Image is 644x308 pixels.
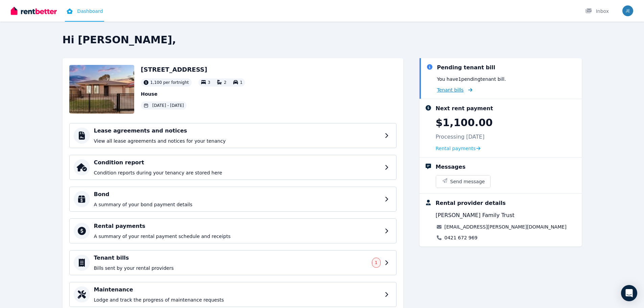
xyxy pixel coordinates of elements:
a: [EMAIL_ADDRESS][PERSON_NAME][DOMAIN_NAME] [445,223,567,230]
h4: Tenant bills [94,254,368,262]
img: Jessica Kate MURRAY [622,5,633,16]
span: [PERSON_NAME] Family Trust [436,211,515,219]
h2: Hi [PERSON_NAME], [63,34,582,46]
span: 3 [208,80,211,85]
p: A summary of your rental payment schedule and receipts [94,233,381,240]
p: Lodge and track the progress of maintenance requests [94,297,381,303]
p: Processing [DATE] [436,133,485,141]
p: You have 1 pending tenant bill . [437,76,506,82]
h4: Bond [94,190,381,198]
span: 1 [375,260,378,265]
a: 0421 672 969 [445,234,478,241]
span: Rental payments [436,145,476,152]
span: 1 [240,80,243,85]
a: Rental payments [436,145,481,152]
span: 2 [224,80,226,85]
h4: Rental payments [94,222,381,230]
p: House [141,91,245,97]
img: Property Url [69,65,134,114]
span: 1,100 per fortnight [150,80,189,85]
p: $1,100.00 [436,117,493,129]
div: Rental provider details [436,199,506,207]
h4: Lease agreements and notices [94,127,381,135]
h2: [STREET_ADDRESS] [141,65,245,74]
a: Tenant bills [437,87,473,93]
span: Tenant bills [437,87,464,93]
div: Messages [436,163,466,171]
p: Condition reports during your tenancy are stored here [94,169,381,176]
span: [DATE] - [DATE] [152,103,184,108]
div: Next rent payment [436,104,493,113]
div: Inbox [585,8,609,15]
img: RentBetter [11,6,57,16]
p: Bills sent by your rental providers [94,265,368,271]
h4: Maintenance [94,286,381,294]
span: Send message [450,178,485,185]
button: Send message [436,175,491,188]
p: A summary of your bond payment details [94,201,381,208]
div: Pending tenant bill [437,64,496,72]
p: View all lease agreements and notices for your tenancy [94,138,381,144]
div: Open Intercom Messenger [621,285,637,301]
h4: Condition report [94,159,381,167]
